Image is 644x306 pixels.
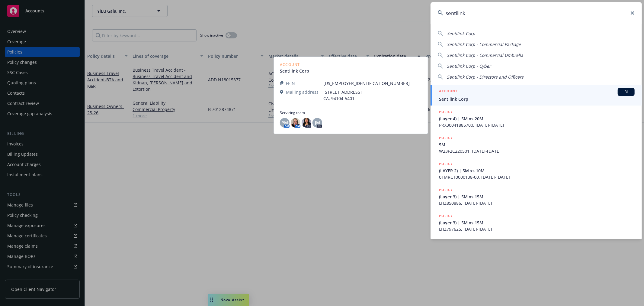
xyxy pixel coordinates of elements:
[439,96,635,102] span: Sentilink Corp
[447,52,523,58] span: Sentilink Corp - Commercial Umbrella
[431,158,642,184] a: POLICY(LAYER 2) | 5M xs 10M01MRCT0000138-00, [DATE]-[DATE]
[431,132,642,158] a: POLICY5MW23F2C220501, [DATE]-[DATE]
[431,85,642,106] a: ACCOUNTBISentilink Corp
[439,88,457,95] h5: ACCOUNT
[439,148,635,154] span: W23F2C220501, [DATE]-[DATE]
[439,161,453,167] h5: POLICY
[431,210,642,236] a: POLICY(Layer 3) | 5M xs 15MLHZ797625, [DATE]-[DATE]
[431,106,642,132] a: POLICY(Layer 4) | 5M xs 20MPRX30041885700, [DATE]-[DATE]
[447,41,521,47] span: Sentilink Corp - Commercial Package
[439,194,635,200] span: (Layer 3) | 5M xs 15M
[439,174,635,180] span: 01MRCT0000138-00, [DATE]-[DATE]
[439,109,453,115] h5: POLICY
[431,2,642,24] input: Search...
[439,122,635,128] span: PRX30041885700, [DATE]-[DATE]
[431,184,642,210] a: POLICY(Layer 3) | 5M xs 15MLHZ850886, [DATE]-[DATE]
[439,213,453,219] h5: POLICY
[439,200,635,206] span: LHZ850886, [DATE]-[DATE]
[620,89,632,95] span: BI
[439,116,635,122] span: (Layer 4) | 5M xs 20M
[439,187,453,193] h5: POLICY
[439,168,635,174] span: (LAYER 2) | 5M xs 10M
[439,226,635,232] span: LHZ797625, [DATE]-[DATE]
[447,31,475,36] span: Sentilink Corp
[439,220,635,226] span: (Layer 3) | 5M xs 15M
[447,74,524,80] span: Sentilink Corp - Directors and Officers
[439,135,453,141] h5: POLICY
[439,142,635,148] span: 5M
[447,63,491,69] span: Sentilink Corp - Cyber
